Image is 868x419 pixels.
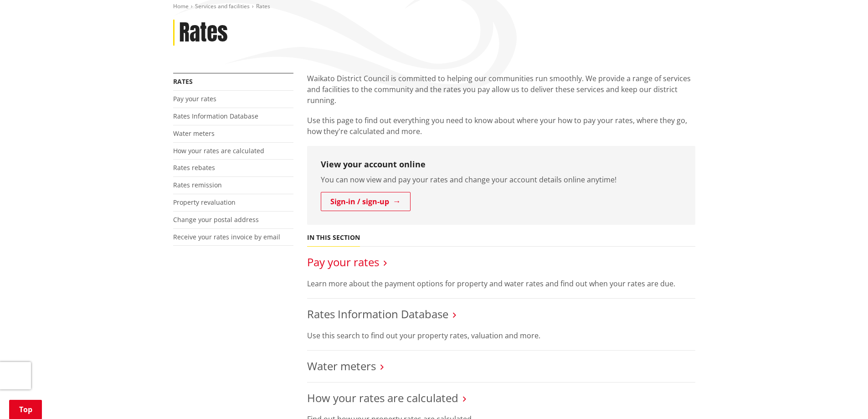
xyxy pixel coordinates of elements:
[321,160,682,170] h3: View your account online
[307,278,695,289] p: Learn more about the payment options for property and water rates and find out when your rates ar...
[307,254,379,269] a: Pay your rates
[307,330,695,341] p: Use this search to find out your property rates, valuation and more.
[173,129,215,138] a: Water meters
[173,198,236,207] a: Property revaluation
[173,94,216,103] a: Pay your rates
[173,233,280,241] a: Receive your rates invoice by email
[256,2,270,10] span: Rates
[173,112,258,120] a: Rates Information Database
[173,77,193,86] a: Rates
[9,400,42,419] a: Top
[321,174,682,185] p: You can now view and pay your rates and change your account details online anytime!
[173,215,259,224] a: Change your postal address
[307,73,695,106] p: Waikato District Council is committed to helping our communities run smoothly. We provide a range...
[321,192,411,211] a: Sign-in / sign-up
[173,181,222,189] a: Rates remission
[173,163,215,172] a: Rates rebates
[307,306,448,321] a: Rates Information Database
[307,358,376,373] a: Water meters
[307,234,360,242] h5: In this section
[173,2,189,10] a: Home
[826,381,859,414] iframe: Messenger Launcher
[195,2,250,10] a: Services and facilities
[307,390,458,405] a: How your rates are calculated
[173,3,695,10] nav: breadcrumb
[307,115,695,137] p: Use this page to find out everything you need to know about where your how to pay your rates, whe...
[173,146,264,155] a: How your rates are calculated
[179,20,228,46] h1: Rates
